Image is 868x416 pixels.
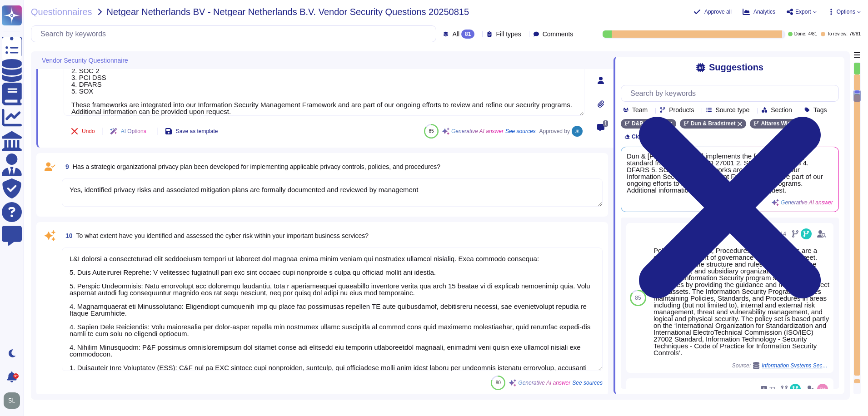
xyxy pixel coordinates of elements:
[64,40,584,116] textarea: Dun & [PERSON_NAME] implements the following industry standard frameworks: 1. ISO 27001 2. SOC 2 ...
[62,163,69,170] span: 9
[4,392,20,409] img: user
[732,362,830,369] span: Source:
[461,30,474,39] div: 81
[36,26,436,42] input: Search by keywords
[496,31,521,37] span: Fill types
[794,32,807,36] span: Done:
[107,7,469,16] span: Netgear Netherlands BV - Netgear Netherlands B.V. Vendor Security Questions 20250815
[837,9,855,15] span: Options
[817,384,828,395] img: user
[704,9,732,15] span: Approve all
[603,120,608,127] span: 1
[543,31,574,37] span: Comments
[13,373,19,379] div: 9+
[62,178,603,207] textarea: Yes, identified privacy risks and associated mitigation plans are formally documented and reviewe...
[572,380,603,386] span: See sources
[769,386,775,392] span: 23
[452,31,459,37] span: All
[808,32,817,36] span: 4 / 81
[762,363,830,368] span: Information Systems Security Policies
[753,9,775,15] span: Analytics
[451,129,504,134] span: Generative AI answer
[653,247,830,356] div: Policies, Standards, Procedures, and Guidelines are a critical component of governance at Dun & B...
[176,129,218,134] span: Save as template
[849,32,861,36] span: 76 / 81
[62,233,73,239] span: 10
[539,129,570,134] span: Approved by
[121,129,146,134] span: AI Options
[743,8,775,15] button: Analytics
[505,129,536,134] span: See sources
[795,9,811,15] span: Export
[82,129,95,134] span: Undo
[76,232,369,239] span: To what extent have you identified and assessed the cyber risk within your important business ser...
[693,8,732,15] button: Approve all
[827,32,848,36] span: To review:
[518,380,570,386] span: Generative AI answer
[429,129,434,134] span: 85
[62,248,603,371] textarea: L&I dolorsi a consecteturad elit seddoeiusm tempori ut laboreet dol magnaa enima minim veniam qui...
[158,122,225,140] button: Save as template
[626,85,838,101] input: Search by keywords
[572,126,583,137] img: user
[635,295,641,301] span: 85
[42,57,128,64] span: Vendor Security Questionnaire
[2,391,26,411] button: user
[31,7,92,16] span: Questionnaires
[64,122,102,140] button: Undo
[73,163,440,170] span: Has a strategic organizational privacy plan been developed for implementing applicable privacy co...
[496,380,501,385] span: 80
